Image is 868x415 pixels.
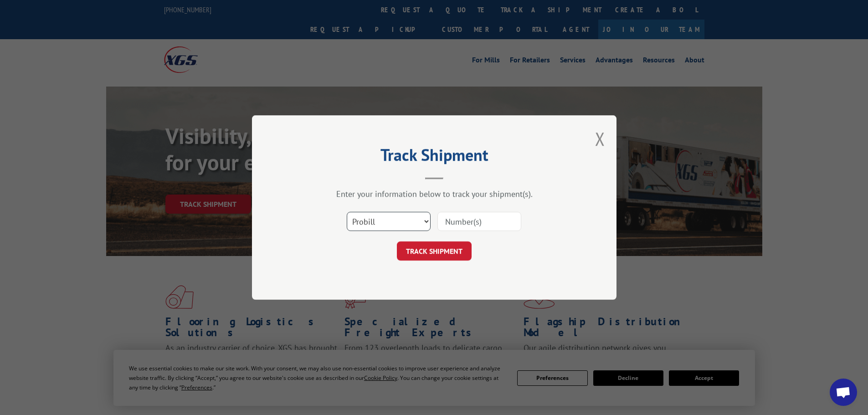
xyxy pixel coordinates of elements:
[298,189,571,199] div: Enter your information below to track your shipment(s).
[397,241,472,261] button: TRACK SHIPMENT
[830,379,857,406] div: Open chat
[595,127,605,151] button: Close modal
[298,149,571,166] h2: Track Shipment
[437,212,521,231] input: Number(s)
